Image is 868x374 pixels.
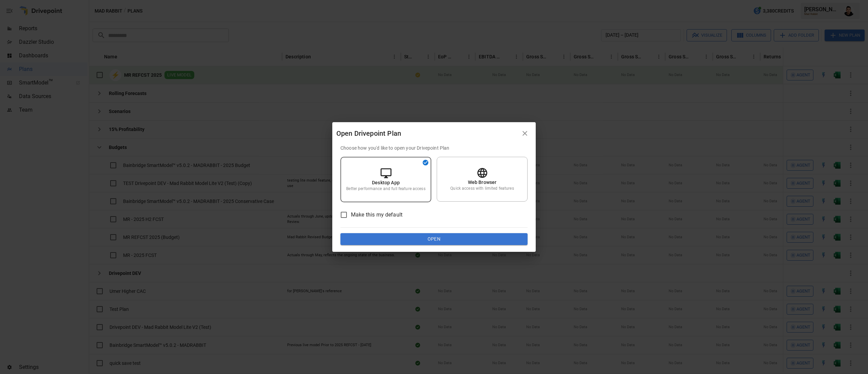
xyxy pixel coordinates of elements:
[340,233,528,245] button: Open
[372,179,400,186] p: Desktop App
[351,211,402,219] span: Make this my default
[346,186,425,192] p: Better performance and full feature access
[450,186,514,191] p: Quick access with limited features
[468,179,497,186] p: Web Browser
[340,145,528,151] p: Choose how you'd like to open your Drivepoint Plan
[336,128,518,139] div: Open Drivepoint Plan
